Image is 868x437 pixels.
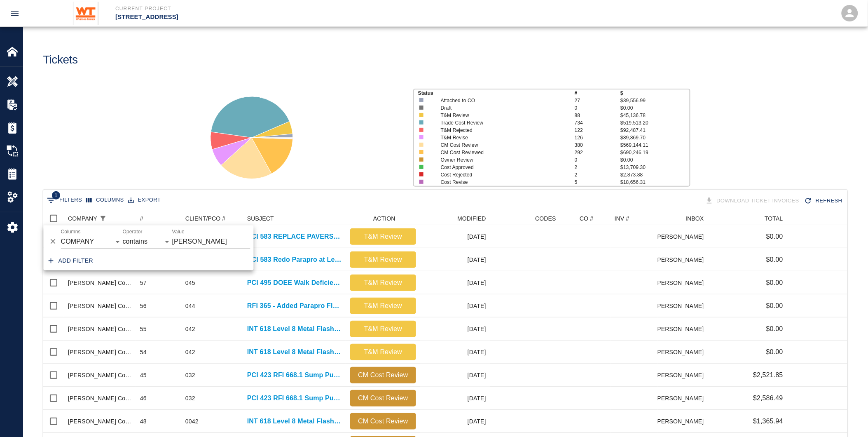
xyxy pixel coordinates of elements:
[68,417,132,425] div: Gordon Contractors
[802,194,846,208] button: Refresh
[620,134,689,141] p: $89,869.70
[247,347,342,357] p: INT 618 Level 8 Metal Flashings Rework
[185,279,195,287] div: 045
[490,212,560,225] div: CODES
[658,387,708,410] div: [PERSON_NAME]
[247,212,274,225] div: SUBJECT
[611,212,658,225] div: INV #
[827,397,868,437] iframe: Chat Widget
[658,212,708,225] div: INBOX
[708,212,787,225] div: TOTAL
[61,228,81,235] label: Columns
[185,212,226,225] div: CLIENT/PCO #
[420,341,490,364] div: [DATE]
[172,235,250,249] input: Filter value
[658,317,708,341] div: [PERSON_NAME]
[620,156,689,164] p: $0.00
[441,149,562,156] p: CM Cost Reviewed
[575,104,620,112] p: 0
[575,97,620,104] p: 27
[620,171,689,179] p: $2,873.88
[441,112,562,119] p: T&M Review
[185,348,195,356] div: 042
[420,317,490,341] div: [DATE]
[64,212,136,225] div: COMPANY
[420,294,490,317] div: [DATE]
[247,301,342,311] a: RFI 365 - Added Parapro Flashing
[686,212,704,225] div: INBOX
[658,248,708,271] div: [PERSON_NAME]
[353,393,413,403] p: CM Cost Review
[68,302,132,310] div: Gordon Contractors
[109,213,120,224] button: Sort
[247,255,342,265] p: PCI 583 Redo Parapro at Level 2 Columns
[441,164,562,171] p: Cost Approved
[140,212,143,225] div: #
[420,364,490,387] div: [DATE]
[68,279,132,287] div: Gordon Contractors
[68,348,132,356] div: Gordon Contractors
[560,212,611,225] div: CO #
[243,212,346,225] div: SUBJECT
[580,212,593,225] div: CO #
[115,5,479,12] p: Current Project
[185,371,195,379] div: 032
[45,254,97,269] button: Add filter
[441,134,562,141] p: T&M Revise
[441,104,562,112] p: Draft
[766,324,783,334] p: $0.00
[185,394,195,402] div: 032
[247,278,342,288] p: PCI 495 DOEE Walk Deficiencies
[140,394,147,402] div: 46
[766,347,783,357] p: $0.00
[68,394,132,402] div: Gordon Contractors
[420,387,490,410] div: [DATE]
[658,410,708,433] div: [PERSON_NAME]
[620,89,689,97] p: $
[704,194,803,208] div: Tickets download in groups of 15
[575,156,620,164] p: 0
[247,370,342,380] p: PCI 423 RFI 668.1 Sump Pump Detail
[575,171,620,179] p: 2
[140,417,147,425] div: 48
[84,194,126,207] button: Select columns
[140,302,147,310] div: 56
[353,324,413,334] p: T&M Review
[575,89,620,97] p: #
[575,112,620,119] p: 88
[247,393,342,403] p: PCI 423 RFI 668.1 Sump Pump Detail
[353,232,413,242] p: T&M Review
[575,134,620,141] p: 126
[140,279,147,287] div: 57
[620,179,689,186] p: $18,656.31
[765,212,783,225] div: TOTAL
[247,416,342,426] a: INT 618 Level 8 Metal Flashings Rework
[620,104,689,112] p: $0.00
[247,324,342,334] a: INT 618 Level 8 Metal Flashings Rework
[620,127,689,134] p: $92,487.41
[97,213,109,224] div: 1 active filter
[247,232,342,242] a: PCI 583 REPLACE PAVERS L2 WEST
[68,212,97,225] div: COMPANY
[140,325,147,333] div: 55
[45,194,84,207] button: Show filters
[753,416,783,426] p: $1,365.94
[43,53,78,67] h1: Tickets
[766,301,783,311] p: $0.00
[535,212,556,225] div: CODES
[126,194,163,207] button: Export
[353,255,413,265] p: T&M Review
[441,127,562,134] p: T&M Rejected
[753,393,783,403] p: $2,586.49
[620,119,689,127] p: $519,513.20
[418,89,575,97] p: Status
[620,149,689,156] p: $690,246.19
[353,370,413,380] p: CM Cost Review
[136,212,181,225] div: #
[73,2,99,25] img: Whiting-Turner
[766,232,783,242] p: $0.00
[185,302,195,310] div: 044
